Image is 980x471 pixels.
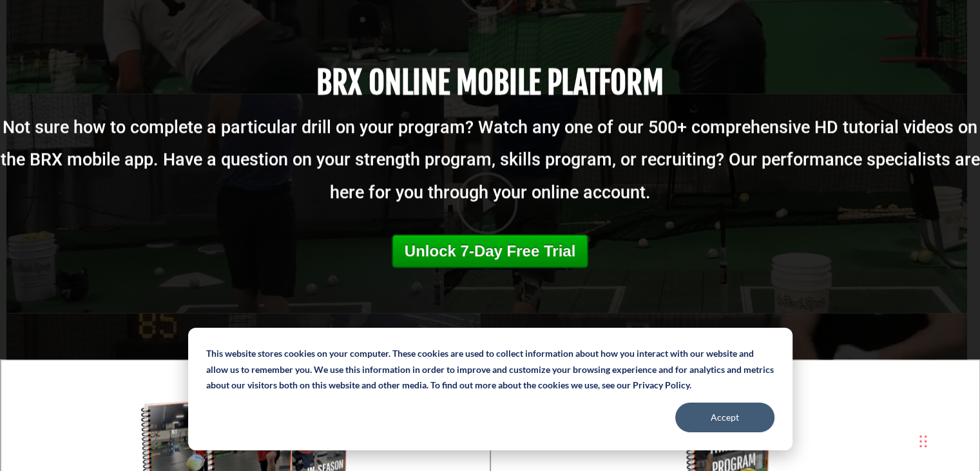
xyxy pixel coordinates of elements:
div: Drag [919,422,927,461]
div: Cookie banner [188,328,793,450]
a: Unlock 7-Day Free Trial [392,234,588,268]
p: This website stores cookies on your computer. These cookies are used to collect information about... [206,346,774,394]
iframe: Chat Widget [798,332,980,471]
button: Accept [675,403,774,432]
